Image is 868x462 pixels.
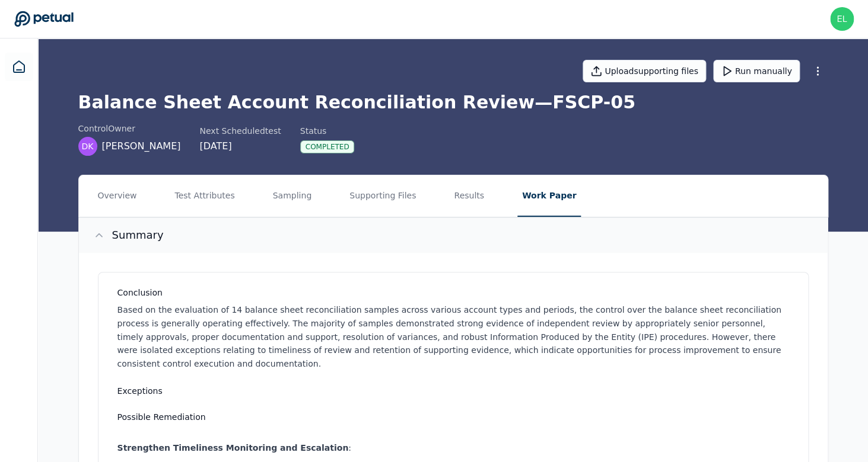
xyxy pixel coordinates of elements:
[583,60,706,82] button: Uploadsupporting files
[79,217,828,253] button: Summary
[449,175,489,217] button: Results
[14,11,74,27] a: Go to Dashboard
[300,125,355,137] div: Status
[78,123,181,134] div: control Owner
[112,227,164,243] span: Summary
[830,7,854,31] img: eliot+reddit@petual.ai
[345,175,421,217] button: Supporting Files
[117,443,349,453] strong: Strengthen Timeliness Monitoring and Escalation
[82,140,94,152] span: DK
[300,140,355,153] div: Completed
[79,175,828,217] nav: Tabs
[807,60,828,82] button: More Options
[117,411,794,423] h3: Possible Remediation
[5,53,33,81] a: Dashboard
[93,175,142,217] button: Overview
[268,175,317,217] button: Sampling
[117,385,794,397] h3: Exceptions
[713,60,800,82] button: Run manually
[517,175,581,217] button: Work Paper
[199,139,281,153] div: [DATE]
[170,175,239,217] button: Test Attributes
[117,287,794,299] h3: Conclusion
[102,139,181,153] span: [PERSON_NAME]
[199,125,281,137] div: Next Scheduled test
[117,303,794,371] p: Based on the evaluation of 14 balance sheet reconciliation samples across various account types a...
[78,92,828,113] h1: Balance Sheet Account Reconciliation Review — FSCP-05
